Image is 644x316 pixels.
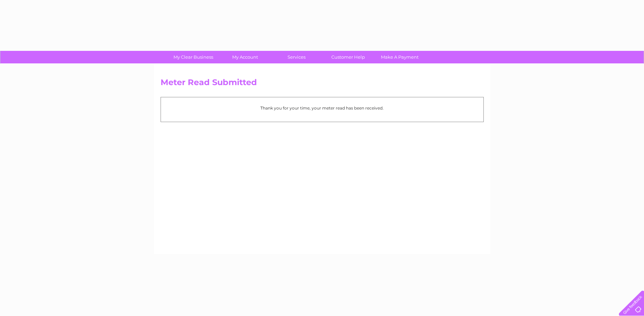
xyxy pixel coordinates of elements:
[269,51,325,63] a: Services
[372,51,428,63] a: Make A Payment
[217,51,273,63] a: My Account
[165,51,221,63] a: My Clear Business
[161,78,484,91] h2: Meter Read Submitted
[320,51,376,63] a: Customer Help
[164,105,480,111] p: Thank you for your time, your meter read has been received.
